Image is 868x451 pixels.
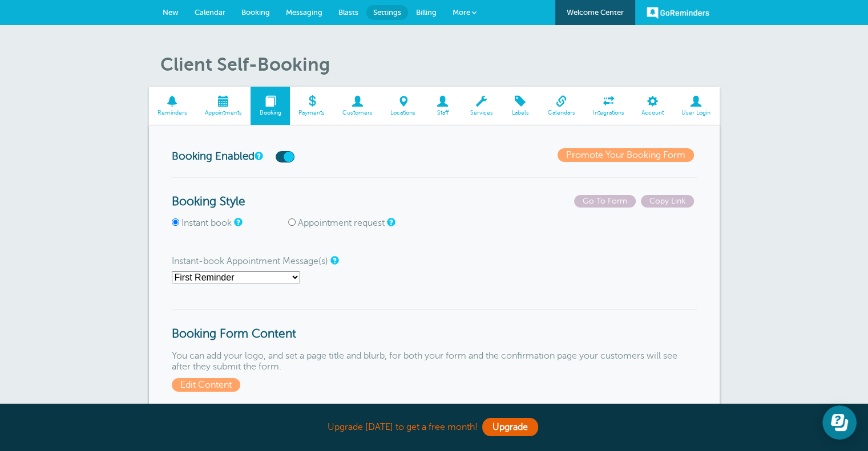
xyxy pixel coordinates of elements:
[641,197,697,205] a: Copy Link
[172,380,243,390] a: Edit Content
[584,87,633,125] a: Integrations
[467,109,496,116] span: Services
[416,8,437,17] span: Billing
[163,8,179,17] span: New
[461,87,502,125] a: Services
[822,405,857,440] iframe: Resource center
[155,109,191,116] span: Reminders
[424,87,461,125] a: Staff
[502,87,539,125] a: Labels
[507,109,533,116] span: Labels
[641,195,694,208] span: Copy Link
[482,418,538,436] a: Upgrade
[639,109,667,116] span: Account
[172,256,328,266] label: Instant-book Appointment Message(s)
[296,109,328,116] span: Payments
[679,109,714,116] span: User Login
[172,195,697,209] h3: Booking Style
[290,87,334,125] a: Payments
[149,87,196,125] a: Reminders
[241,8,270,17] span: Booking
[338,8,358,17] span: Blasts
[453,8,470,17] span: More
[181,218,232,228] label: Instant book
[633,87,673,125] a: Account
[544,109,578,116] span: Calendars
[298,218,385,228] label: Appointment request
[574,195,636,208] span: Go To Form
[334,87,382,125] a: Customers
[172,148,343,162] h3: Booking Enabled
[574,197,641,205] a: Go To Form
[558,148,694,162] a: Promote Your Booking Form
[172,378,240,392] span: Edit Content
[366,5,408,20] a: Settings
[673,87,720,125] a: User Login
[196,87,251,125] a: Appointments
[172,309,697,342] h3: Booking Form Content
[590,109,627,116] span: Integrations
[330,257,337,264] a: The reminder message template or message sequence to use for appointments created by your custome...
[430,109,455,116] span: Staff
[256,109,284,116] span: Booking
[160,54,720,75] h1: Client Self-Booking
[340,109,376,116] span: Customers
[387,218,394,226] a: Customers <i>request</i> appointments, giving up to three preferred times. You have to approve re...
[286,8,322,17] span: Messaging
[382,87,425,125] a: Locations
[255,152,261,160] a: This switch turns your online booking form on or off.
[387,109,419,116] span: Locations
[539,87,584,125] a: Calendars
[149,415,720,440] div: Upgrade [DATE] to get a free month!
[373,8,401,17] span: Settings
[172,351,697,392] p: You can add your logo, and set a page title and blurb, for both your form and the confirmation pa...
[201,109,245,116] span: Appointments
[195,8,225,17] span: Calendar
